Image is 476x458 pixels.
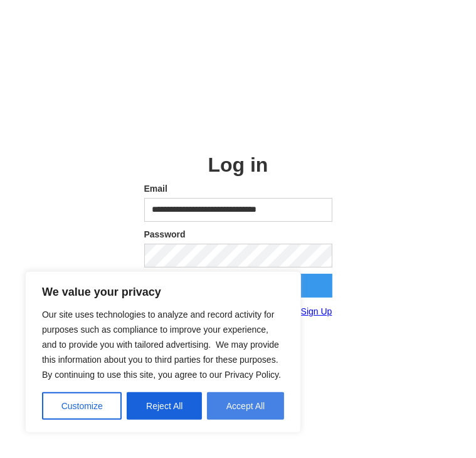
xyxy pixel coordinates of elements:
label: Password [144,228,332,241]
div: We value your privacy [25,271,301,433]
button: Reject All [127,392,202,420]
a: Sign Up [301,305,332,318]
span: Our site uses technologies to analyze and record activity for purposes such as compliance to impr... [42,310,281,380]
label: Email [144,182,332,195]
p: We value your privacy [42,284,284,299]
h2: Log in [144,154,332,176]
button: Accept All [207,392,284,420]
button: Customize [42,392,122,420]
